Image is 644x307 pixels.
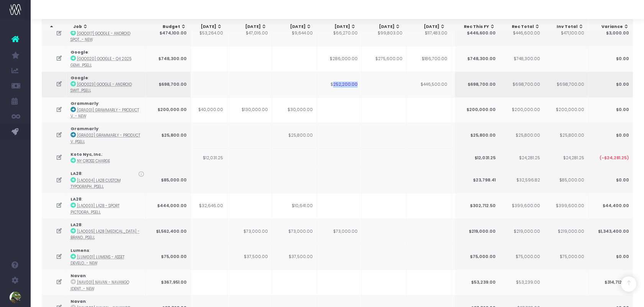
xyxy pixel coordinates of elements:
[67,20,148,34] th: Job: activate to sort column ascending
[67,148,146,167] td: :
[272,97,317,123] td: $30,000.00
[233,24,267,30] div: [DATE]
[455,219,499,244] td: $219,000.00
[407,46,452,72] td: $186,700.00
[499,46,544,72] td: $748,300.00
[67,269,146,295] td: :
[71,203,120,214] abbr: [LAO003] LA28 - Sport Pictograms - Upsell
[67,244,146,270] td: :
[146,219,191,244] td: $1,562,400.00
[67,97,146,123] td: :
[71,49,88,55] strong: Google
[317,46,362,72] td: $286,000.00
[450,20,494,34] th: Jan 26: activate to sort column ascending
[272,20,317,46] td: $9,644.00
[362,46,407,72] td: $275,600.00
[588,193,633,219] td: $44,400.00
[506,24,540,30] div: Rec Total
[74,24,144,30] div: Job
[71,280,129,291] abbr: [NAV001] Navan - NavanGo Identity - Brand - New
[71,222,82,228] strong: LA28
[182,20,226,34] th: Jul 25: activate to sort column ascending
[71,56,131,67] abbr: [GOO020] Google - Q4 2025 Gemini Design - Brand - Upsell
[599,155,629,161] span: (-$24,281.25)
[42,20,65,34] th: : activate to sort column descending
[543,148,588,167] td: $24,281.25
[71,31,130,42] abbr: [GOO017] Google - Android Spotlight - Brand - New
[182,148,227,167] td: $12,031.25
[543,193,588,219] td: $399,600.00
[146,20,191,46] td: $474,100.00
[71,171,82,176] strong: LA28
[499,167,544,193] td: $32,596.82
[588,20,633,46] td: $3,000.00
[455,122,499,148] td: $25,800.00
[455,20,499,34] th: Rec This FY: activate to sort column ascending
[182,193,227,219] td: $32,646.00
[455,193,499,219] td: $302,712.50
[412,24,445,30] div: [DATE]
[360,20,405,34] th: Nov 25: activate to sort column ascending
[455,20,499,46] td: $446,600.00
[71,126,99,132] strong: Grammarly
[543,167,588,193] td: $85,000.00
[550,24,584,30] div: Inv Total
[452,193,496,219] td: $29,499.00
[588,97,633,123] td: $0.00
[499,244,544,270] td: $75,000.00
[272,244,317,270] td: $37,500.00
[543,219,588,244] td: $219,000.00
[146,97,191,123] td: $200,000.00
[67,122,146,148] td: :
[323,24,356,30] div: [DATE]
[543,122,588,148] td: $25,800.00
[362,20,407,46] td: $99,803.00
[588,244,633,270] td: $0.00
[543,20,588,46] td: $471,100.00
[227,20,272,46] td: $47,016.00
[71,196,82,202] strong: LA28
[146,269,191,295] td: $367,951.00
[182,97,227,123] td: $40,000.00
[543,72,588,97] td: $698,700.00
[499,20,544,34] th: Rec Total: activate to sort column ascending
[71,75,88,81] strong: Google
[317,219,362,244] td: $73,000.00
[588,46,633,72] td: $0.00
[146,244,191,270] td: $75,000.00
[499,97,544,123] td: $200,000.00
[182,20,227,46] td: $53,264.00
[71,178,121,189] abbr: [LAO004] LA28 Custom Typography - Upsell
[153,24,186,30] div: Budget
[317,72,362,97] td: $252,200.00
[67,46,146,72] td: :
[71,273,86,279] strong: Navan
[588,72,633,97] td: $0.00
[499,20,544,46] td: $446,600.00
[455,269,499,295] td: $53,239.00
[227,219,272,244] td: $73,000.00
[146,122,191,148] td: $25,800.00
[316,20,360,34] th: Oct 25: activate to sort column ascending
[462,24,495,30] div: Rec This FY
[278,24,311,30] div: [DATE]
[543,244,588,270] td: $75,000.00
[543,97,588,123] td: $200,000.00
[595,24,629,30] div: Variance
[455,244,499,270] td: $75,000.00
[10,292,21,303] img: images/default_profile_image.png
[71,152,102,157] strong: Koto Nyc, Inc.
[227,20,271,34] th: Aug 25: activate to sort column ascending
[77,158,110,163] abbr: NY Cross Charge
[189,24,222,30] div: [DATE]
[67,193,146,219] td: :
[499,148,544,167] td: $24,281.25
[588,269,633,295] td: $314,712.00
[67,167,146,193] td: :
[146,193,191,219] td: $444,000.00
[272,219,317,244] td: $73,000.00
[367,24,401,30] div: [DATE]
[71,133,140,144] abbr: [GRA002] Grammarly - Product Video - Brand - Upsell
[455,97,499,123] td: $200,000.00
[71,229,140,240] abbr: [LAO005] LA28 Retainer - Brand - Upsell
